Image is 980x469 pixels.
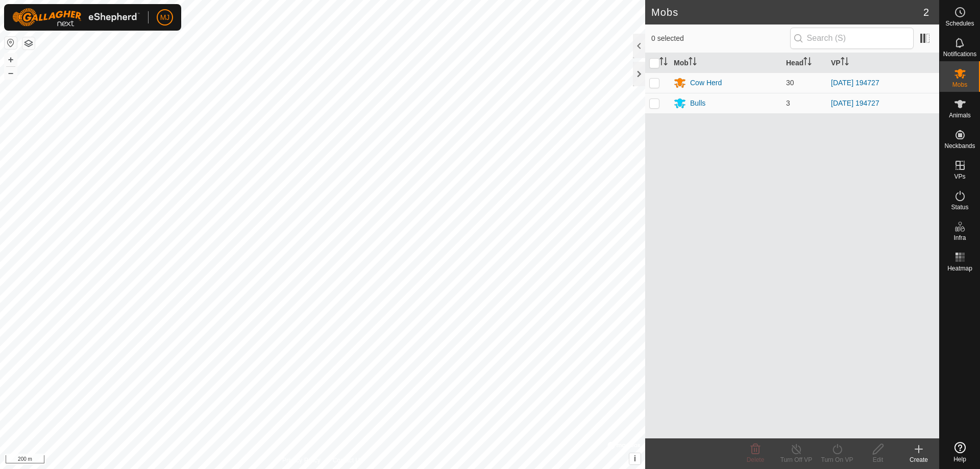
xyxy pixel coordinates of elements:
span: Schedules [945,20,974,27]
th: Mob [670,53,782,73]
span: Notifications [943,51,976,57]
span: Neckbands [944,143,975,149]
span: VPs [954,174,965,180]
span: Heatmap [947,265,972,271]
input: Search (S) [790,28,914,49]
div: Turn Off VP [776,455,817,464]
span: 30 [786,79,794,87]
th: Head [782,53,827,73]
button: i [629,453,641,464]
p-sorticon: Activate to sort [659,59,668,67]
span: Mobs [952,82,967,88]
p-sorticon: Activate to sort [841,59,849,67]
a: [DATE] 194727 [831,79,879,87]
div: Cow Herd [690,78,722,88]
p-sorticon: Activate to sort [689,59,697,67]
h2: Mobs [651,6,923,18]
a: Help [940,438,980,466]
a: Contact Us [333,456,363,465]
button: Reset Map [5,37,17,49]
button: – [5,67,17,79]
p-sorticon: Activate to sort [803,59,812,67]
span: Status [951,204,968,210]
a: Privacy Policy [282,456,321,465]
span: Animals [949,112,971,118]
img: Gallagher Logo [12,8,140,27]
a: [DATE] 194727 [831,99,879,107]
div: Turn On VP [817,455,857,464]
div: Bulls [690,98,705,109]
span: 0 selected [651,33,790,44]
span: Infra [953,235,966,241]
div: Create [898,455,939,464]
span: i [634,454,636,463]
span: 2 [923,5,929,20]
button: + [5,54,17,66]
th: VP [827,53,939,73]
div: Edit [857,455,898,464]
span: 3 [786,99,790,107]
span: Delete [747,456,765,463]
span: Help [953,456,966,462]
span: MJ [160,12,170,23]
button: Map Layers [22,37,35,50]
